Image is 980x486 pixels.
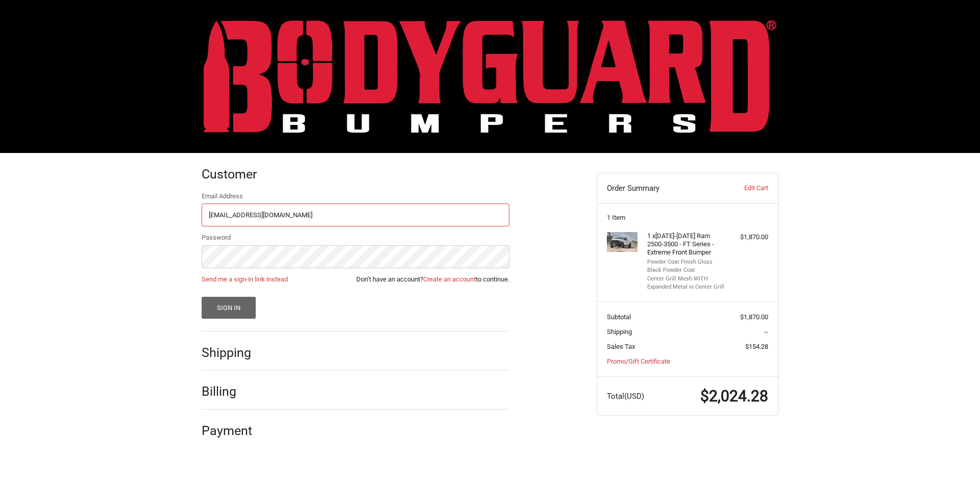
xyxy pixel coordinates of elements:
h2: Shipping [202,345,261,361]
span: Shipping [607,328,632,336]
h4: 1 x [DATE]-[DATE] Ram 2500-3500 - FT Series - Extreme Front Bumper [647,232,725,257]
span: Total (USD) [607,392,644,401]
a: Promo/Gift Certificate [607,357,670,365]
span: Subtotal [607,313,631,321]
a: Send me a sign-in link instead [202,275,288,283]
h2: Payment [202,423,261,439]
label: Email Address [202,191,509,201]
a: Create an account [423,275,476,283]
img: BODYGUARD BUMPERS [204,20,776,133]
label: Password [202,233,509,243]
h3: 1 Item [607,214,768,222]
div: $1,870.00 [728,232,768,242]
span: $2,024.28 [700,387,768,405]
li: Center Grill Mesh WITH Expanded Metal in Center Grill [647,275,725,292]
span: Sales Tax [607,343,635,350]
h2: Billing [202,383,261,399]
span: Don’t have an account? to continue. [356,274,509,285]
span: $154.28 [745,343,768,350]
iframe: Chat Widget [929,437,980,486]
h3: Order Summary [607,183,718,193]
a: Edit Cart [718,183,768,193]
h2: Customer [202,166,261,182]
li: Powder Coat Finish Gloss Black Powder Coat [647,258,725,275]
span: -- [764,328,768,336]
span: $1,870.00 [740,313,768,321]
button: Sign In [202,297,256,319]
